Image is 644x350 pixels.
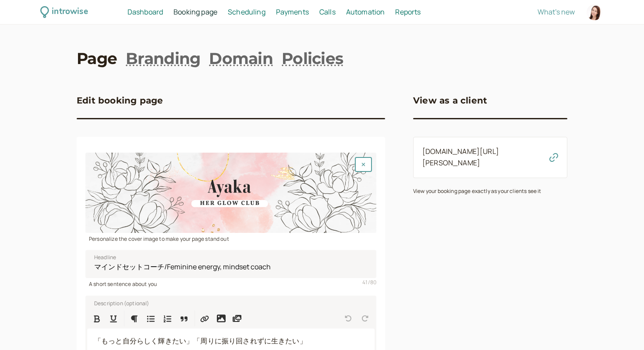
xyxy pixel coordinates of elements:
iframe: Chat Widget [600,308,644,350]
a: Dashboard [127,7,163,18]
span: Scheduling [228,7,265,17]
a: Account [585,3,604,21]
label: Description (optional) [87,298,149,307]
button: Undo [340,311,356,326]
button: Insert image [213,311,229,326]
span: What's new [538,7,575,17]
button: Bulleted List [143,311,159,326]
a: Reports [395,7,421,18]
span: Reports [395,7,421,17]
button: Quote [176,311,192,326]
button: Formatting Options [126,311,142,326]
a: Page [77,47,117,69]
button: Format Underline [106,311,121,326]
a: introwise [40,5,88,19]
h3: Edit booking page [77,93,163,107]
a: Branding [126,47,200,69]
button: Format Bold [89,311,105,326]
a: Payments [276,7,309,18]
span: Headline [94,253,116,262]
button: Numbered List [159,311,175,326]
h3: View as a client [413,93,487,107]
small: View your booking page exactly as your clients see it [413,187,541,195]
div: A short sentence about you [85,278,376,288]
div: introwise [52,5,88,19]
a: Scheduling [228,7,265,18]
a: Domain [209,47,273,69]
a: Automation [346,7,385,18]
a: [DOMAIN_NAME][URL][PERSON_NAME] [422,146,499,168]
button: What's new [538,8,575,16]
span: Payments [276,7,309,17]
a: Booking page [173,7,217,18]
span: 「もっと自分らしく輝きたい」「周りに振り回されずに生きたい」 [94,336,307,346]
button: Remove [355,157,372,172]
button: Insert Link [197,311,212,326]
div: Personalize the cover image to make your page stand out [85,233,376,243]
span: Booking page [173,7,217,17]
a: Policies [282,47,343,69]
span: Calls [319,7,336,17]
input: Headline [85,250,376,278]
span: Automation [346,7,385,17]
span: Dashboard [127,7,163,17]
button: Redo [357,311,373,326]
a: Calls [319,7,336,18]
button: Insert media [229,311,245,326]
